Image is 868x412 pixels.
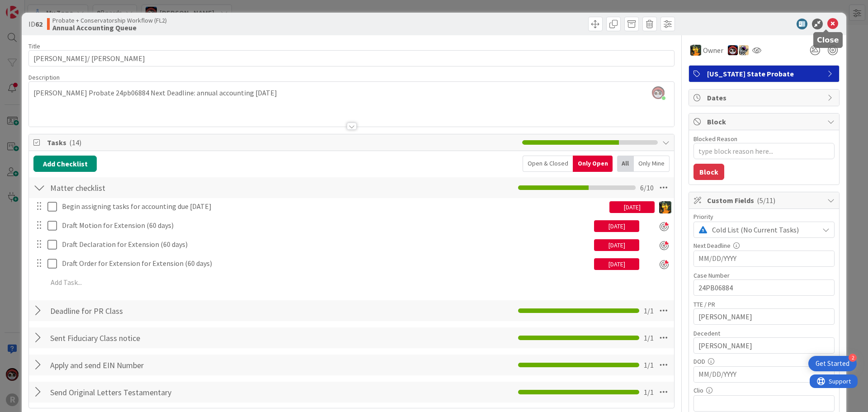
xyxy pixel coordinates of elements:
[698,251,830,266] input: MM/DD/YYYY
[644,360,654,370] span: 1 / 1
[28,42,40,50] label: Title
[644,305,654,316] span: 1 / 1
[712,223,814,236] span: Cold List (No Current Tasks)
[609,201,655,213] div: [DATE]
[808,356,857,371] div: Open Get Started checklist, remaining modules: 2
[47,303,250,319] input: Add Checklist...
[659,201,671,213] img: MR
[817,36,839,44] h5: Close
[47,357,250,373] input: Add Checklist...
[52,24,167,31] b: Annual Accounting Queue
[849,354,857,362] div: 2
[634,156,670,172] div: Only Mine
[594,239,639,251] div: [DATE]
[693,329,720,337] label: Decedent
[573,156,613,172] div: Only Open
[693,242,835,249] div: Next Deadline
[47,330,250,346] input: Add Checklist...
[19,1,41,12] span: Support
[28,73,60,81] span: Description
[707,68,823,79] span: [US_STATE] State Probate
[523,156,573,172] div: Open & Closed
[652,86,665,99] img: efyPljKj6gaW2F5hrzZcLlhqqXRxmi01.png
[693,300,715,308] label: TTE / PR
[47,384,250,400] input: Add Checklist...
[47,180,250,196] input: Add Checklist...
[28,19,42,29] span: ID
[693,387,835,393] div: Clio
[62,239,590,250] p: Draft Declaration for Extension (60 days)
[33,156,97,172] button: Add Checklist
[693,164,724,180] button: Block
[35,19,42,28] b: 62
[707,92,823,103] span: Dates
[693,271,730,279] label: Case Number
[52,17,167,24] span: Probate + Conservatorship Workflow (FL2)
[69,138,81,147] span: ( 14 )
[644,387,654,398] span: 1 / 1
[739,45,749,55] img: TM
[690,45,701,56] img: MR
[62,201,606,212] p: Begin assigning tasks for accounting due [DATE]
[707,116,823,127] span: Block
[698,367,830,382] input: MM/DD/YYYY
[757,196,775,205] span: ( 5/11 )
[640,182,654,193] span: 6 / 10
[617,156,634,172] div: All
[693,358,835,365] div: DOD
[33,88,670,98] p: [PERSON_NAME] Probate 24pb06884 Next Deadline: annual accounting [DATE]
[28,50,675,66] input: type card name here...
[594,258,639,270] div: [DATE]
[693,135,737,143] label: Blocked Reason
[728,45,738,55] img: JS
[816,359,849,368] div: Get Started
[594,220,639,232] div: [DATE]
[62,220,590,231] p: Draft Motion for Extension (60 days)
[62,258,590,269] p: Draft Order for Extension for Extension (60 days)
[707,195,823,206] span: Custom Fields
[693,213,835,220] div: Priority
[47,137,518,148] span: Tasks
[644,332,654,343] span: 1 / 1
[703,45,723,56] span: Owner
